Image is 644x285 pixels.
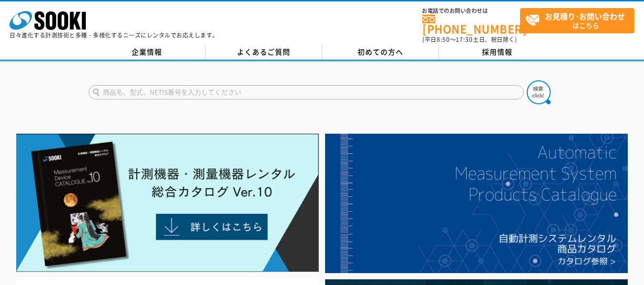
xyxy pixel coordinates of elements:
a: 初めての方へ [322,45,439,59]
a: よくあるご質問 [205,45,322,59]
a: 採用情報 [439,45,556,59]
p: 日々進化する計測技術と多種・多様化するニーズにレンタルでお応えします。 [10,32,218,38]
span: 8:50 [437,35,450,44]
img: 自動計測システムカタログ [325,134,628,273]
input: 商品名、型式、NETIS番号を入力してください [89,85,524,99]
span: お電話でのお問い合わせは [422,8,520,14]
a: お見積り･お問い合わせはこちら [520,8,634,33]
img: Catalog Ver10 [16,134,319,272]
span: 17:30 [456,35,473,44]
a: 企業情報 [89,45,205,59]
span: 初めての方へ [358,47,403,57]
span: はこちら [525,9,634,32]
strong: お見積り･お問い合わせ [545,10,625,22]
a: [PHONE_NUMBER] [422,15,520,34]
img: btn_search.png [527,80,551,104]
span: (平日 ～ 土日、祝日除く) [422,35,517,44]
